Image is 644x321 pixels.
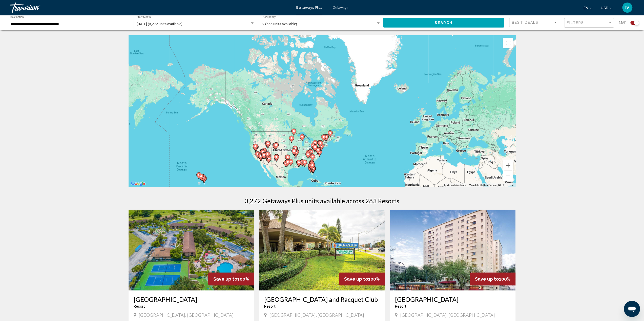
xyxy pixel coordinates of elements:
a: Terms [507,184,514,186]
img: ii_leh1.jpg [129,210,254,290]
button: Change language [584,4,593,12]
h1: 3,272 Getaways Plus units available across 283 Resorts [245,197,399,205]
span: [GEOGRAPHIC_DATA], [GEOGRAPHIC_DATA] [269,312,364,318]
a: Getaways [333,6,348,10]
button: Toggle fullscreen view [503,38,513,48]
span: [DATE] (3,272 units available) [137,22,182,26]
span: Filters [567,21,584,25]
span: USD [601,6,608,10]
span: Best Deals [512,20,538,24]
button: Zoom in [503,160,513,170]
div: 100% [208,273,254,285]
a: Open this area in Google Maps (opens a new window) [130,180,147,187]
button: User Menu [621,2,634,13]
span: Save up to [213,276,237,282]
span: IV [625,5,629,10]
img: ii_olr1.jpg [259,210,385,290]
mat-select: Sort by [512,20,557,25]
button: Search [383,18,504,27]
a: [GEOGRAPHIC_DATA] [395,295,511,303]
span: [GEOGRAPHIC_DATA], [GEOGRAPHIC_DATA] [400,312,495,318]
span: Resort [134,304,145,308]
span: Save up to [475,276,499,282]
img: ii_avp1.jpg [390,210,516,290]
span: en [584,6,588,10]
a: Getaways Plus [296,6,322,10]
iframe: Button to launch messaging window [624,301,640,317]
img: Google [130,180,147,187]
span: Search [435,21,452,25]
span: [GEOGRAPHIC_DATA], [GEOGRAPHIC_DATA] [139,312,234,318]
span: Map data ©2025 Google, INEGI [469,184,504,186]
button: Keyboard shortcuts [444,183,466,187]
span: 2 (556 units available) [262,22,297,26]
a: [GEOGRAPHIC_DATA] and Racquet Club [264,295,380,303]
span: Map [619,19,627,26]
button: Change currency [601,4,613,12]
button: Zoom out [503,171,513,181]
span: Resort [264,304,276,308]
span: Save up to [344,276,368,282]
div: 100% [339,273,385,285]
button: Filter [564,18,614,28]
a: [GEOGRAPHIC_DATA] [134,295,249,303]
span: Resort [395,304,406,308]
div: 100% [470,273,515,285]
a: Travorium [10,3,291,13]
